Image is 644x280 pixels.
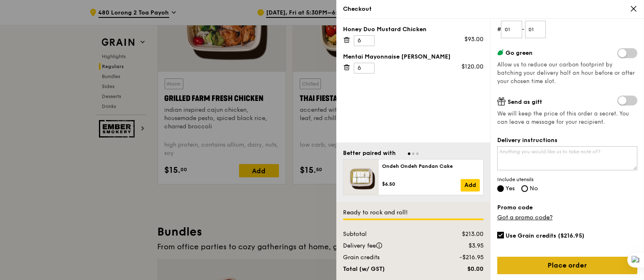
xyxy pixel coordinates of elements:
div: Better paired with [343,149,396,157]
span: Allow us to reduce our carbon footprint by batching your delivery half an hour before or after yo... [497,61,635,85]
span: Include utensils [497,176,637,183]
div: Delivery fee [338,242,438,250]
div: Checkout [343,5,637,13]
input: Yes [497,185,504,192]
div: -$216.95 [438,253,489,262]
span: Go to slide 3 [416,152,419,155]
div: $93.00 [464,35,484,44]
div: Ready to rock and roll! [343,209,484,217]
span: No [530,185,538,192]
span: Go to slide 1 [408,152,410,155]
input: Floor [501,21,522,38]
form: # - [497,21,637,38]
a: Add [461,179,480,192]
input: Unit [525,21,546,38]
div: $120.00 [461,63,484,71]
label: Delivery instructions [497,136,637,145]
div: Grain credits [338,253,438,262]
span: We will keep the price of this order a secret. You can leave a message for your recipient. [497,110,637,126]
span: Go green [506,49,533,56]
a: Place order [497,257,637,274]
div: Ondeh Ondeh Pandan Cake [382,163,480,169]
div: $213.00 [438,230,489,238]
div: $3.95 [438,242,489,250]
span: Send as gift [508,98,542,106]
input: No [521,185,528,192]
div: Subtotal [338,230,438,238]
span: Use Grain credits ($216.95) [506,232,585,239]
a: Got a promo code? [497,214,553,221]
input: Use Grain credits ($216.95) [497,232,504,238]
div: Total (w/ GST) [338,265,438,273]
div: Mentai Mayonnaise [PERSON_NAME] [343,53,484,61]
span: Go to slide 2 [412,152,415,155]
div: $0.00 [438,265,489,273]
div: $6.50 [382,181,461,187]
label: Promo code [497,204,637,212]
span: Yes [506,185,515,192]
div: Honey Duo Mustard Chicken [343,25,484,34]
